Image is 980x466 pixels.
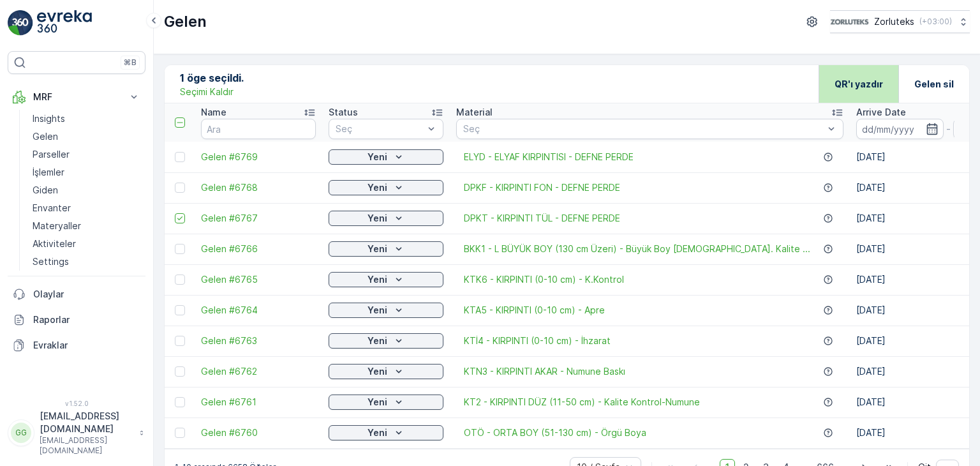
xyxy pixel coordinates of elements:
[329,211,443,226] button: Yeni
[329,425,443,440] button: Yeni
[201,426,316,439] a: Gelen #6760
[329,303,443,318] button: Yeni
[175,428,185,438] div: Toggle Row Selected
[201,334,316,347] a: Gelen #6763
[27,146,145,163] a: Parseller
[37,10,92,36] img: logo_light-DOdMpM7g.png
[27,199,145,217] a: Envanter
[33,184,58,197] p: Giden
[463,123,824,135] p: Seç
[201,304,316,317] span: Gelen #6764
[367,334,387,347] p: Yeni
[201,151,316,163] a: Gelen #6769
[33,148,70,161] p: Parseller
[27,110,145,128] a: Insights
[201,243,316,255] a: Gelen #6766
[464,304,605,317] a: KTA5 - KIRPINTI (0-10 cm) - Apre
[33,339,140,352] p: Evraklar
[329,106,358,119] p: Status
[464,151,634,163] a: ELYD - ELYAF KIRPINTISI - DEFNE PERDE
[175,183,185,193] div: Toggle Row Selected
[175,274,185,285] div: Toggle Row Selected
[919,17,952,27] p: ( +03:00 )
[329,272,443,287] button: Yeni
[175,244,185,254] div: Toggle Row Selected
[367,304,387,317] p: Yeni
[835,78,883,91] p: QR'ı yazdır
[33,255,69,268] p: Settings
[201,212,316,225] a: Gelen #6767
[33,313,140,326] p: Raporlar
[367,273,387,286] p: Yeni
[464,243,810,255] span: BKK1 - L BÜYÜK BOY (130 cm Üzeri) - Büyük Boy [DEMOGRAPHIC_DATA]. Kalite ...
[180,86,234,98] p: Seçimi Kaldır
[27,253,145,271] a: Settings
[464,365,625,378] a: KTN3 - KIRPINTI AKAR - Numune Baskı
[175,152,185,162] div: Toggle Row Selected
[367,181,387,194] p: Yeni
[8,333,145,358] a: Evraklar
[201,106,226,119] p: Name
[175,305,185,315] div: Toggle Row Selected
[175,336,185,346] div: Toggle Row Selected
[8,84,145,110] button: MRF
[164,11,207,32] p: Gelen
[329,241,443,257] button: Yeni
[175,213,185,223] div: Toggle Row Selected
[456,106,493,119] p: Material
[175,397,185,407] div: Toggle Row Selected
[8,400,145,407] span: v 1.52.0
[33,91,120,103] p: MRF
[464,426,646,439] a: OTÖ - ORTA BOY (51-130 cm) - Örgü Boya
[33,166,64,179] p: İşlemler
[464,396,700,409] a: KT2 - KIRPINTI DÜZ (11-50 cm) - Kalite Kontrol-Numune
[8,10,33,36] img: logo
[8,282,145,307] a: Olaylar
[367,365,387,378] p: Yeni
[8,410,145,456] button: GG[EMAIL_ADDRESS][DOMAIN_NAME][EMAIL_ADDRESS][DOMAIN_NAME]
[33,202,71,214] p: Envanter
[180,70,244,86] p: 1 öge seçildi.
[8,307,145,333] a: Raporlar
[367,212,387,225] p: Yeni
[329,364,443,379] button: Yeni
[11,423,31,443] div: GG
[464,212,620,225] span: DPKT - KIRPINTI TÜL - DEFNE PERDE
[336,123,424,135] p: Seç
[27,217,145,235] a: Materyaller
[33,220,81,232] p: Materyaller
[175,366,185,377] div: Toggle Row Selected
[914,78,954,91] p: Gelen sil
[464,334,611,347] span: KTİ4 - KIRPINTI (0-10 cm) - İhzarat
[367,243,387,255] p: Yeni
[33,130,58,143] p: Gelen
[830,10,970,33] button: Zorluteks(+03:00)
[329,395,443,410] button: Yeni
[367,426,387,439] p: Yeni
[464,181,620,194] a: DPKF - KIRPINTI FON - DEFNE PERDE
[367,151,387,163] p: Yeni
[40,410,133,435] p: [EMAIL_ADDRESS][DOMAIN_NAME]
[27,181,145,199] a: Giden
[464,273,624,286] a: KTK6 - KIRPINTI (0-10 cm) - K.Kontrol
[856,106,906,119] p: Arrive Date
[201,365,316,378] a: Gelen #6762
[201,396,316,409] a: Gelen #6761
[27,235,145,253] a: Aktiviteler
[33,288,140,301] p: Olaylar
[329,149,443,165] button: Yeni
[33,237,76,250] p: Aktiviteler
[856,119,944,139] input: dd/mm/yyyy
[27,128,145,146] a: Gelen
